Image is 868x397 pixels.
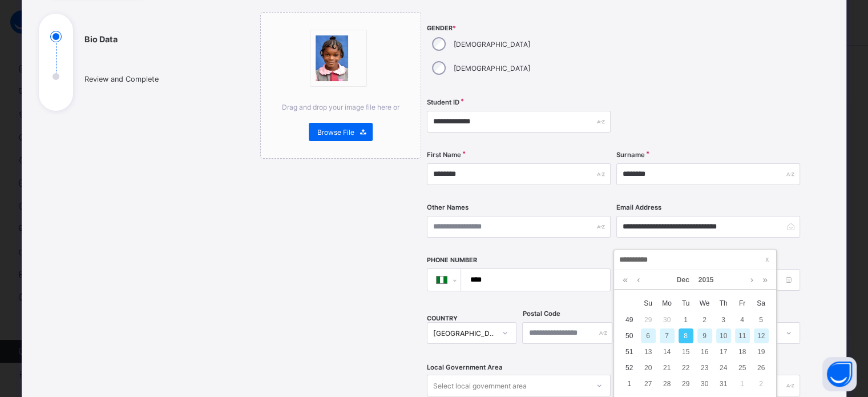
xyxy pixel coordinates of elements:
th: Wed [695,295,714,312]
td: December 13, 2015 [639,344,657,360]
button: Open asap [822,357,857,391]
td: December 21, 2015 [657,360,676,376]
div: 29 [679,376,693,391]
label: First Name [427,151,461,159]
div: 31 [716,376,731,391]
td: December 27, 2015 [639,376,657,392]
div: 12 [754,328,769,343]
div: 27 [641,376,656,391]
label: Postal Code [522,310,560,318]
div: 15 [679,344,693,359]
td: December 3, 2015 [714,312,733,328]
div: [GEOGRAPHIC_DATA] [433,329,496,338]
div: 21 [660,360,675,375]
a: Last year (Control + left) [620,270,631,290]
th: Mon [657,295,676,312]
span: COUNTRY [427,315,458,322]
td: December 14, 2015 [657,344,676,360]
span: Drag and drop your image file here or [282,103,399,111]
span: Fr [733,298,752,308]
td: January 2, 2016 [752,376,770,392]
td: December 30, 2015 [695,376,714,392]
td: 50 [620,328,639,344]
label: Student ID [427,98,459,106]
td: November 30, 2015 [657,312,676,328]
th: Tue [676,295,695,312]
div: 7 [660,328,675,343]
td: December 15, 2015 [676,344,695,360]
div: 6 [641,328,656,343]
div: 2 [754,376,769,391]
div: 20 [641,360,656,375]
div: 16 [697,344,712,359]
td: December 11, 2015 [733,328,752,344]
a: Next year (Control + right) [760,270,770,290]
td: December 7, 2015 [657,328,676,344]
th: Sun [639,295,657,312]
a: Dec [672,270,694,290]
td: December 19, 2015 [752,344,770,360]
span: Local Government Area [427,363,503,371]
td: December 9, 2015 [695,328,714,344]
div: 9 [697,328,712,343]
label: Other Names [427,203,469,211]
span: Tu [676,298,695,308]
div: 24 [716,360,731,375]
td: December 5, 2015 [752,312,770,328]
td: 51 [620,344,639,360]
td: December 17, 2015 [714,344,733,360]
th: Fri [733,295,752,312]
a: Previous month (PageUp) [634,270,643,290]
div: 28 [660,376,675,391]
th: Sat [752,295,770,312]
img: bannerImage [316,35,348,81]
td: December 8, 2015 [676,328,695,344]
div: 4 [735,312,750,327]
div: 14 [660,344,675,359]
div: bannerImageDrag and drop your image file here orBrowse File [260,12,421,159]
div: 17 [716,344,731,359]
td: December 31, 2015 [714,376,733,392]
td: December 4, 2015 [733,312,752,328]
div: 18 [735,344,750,359]
td: 49 [620,312,639,328]
label: Surname [616,151,645,159]
div: Select local government area [433,375,527,396]
div: 1 [679,312,693,327]
span: We [695,298,714,308]
div: 30 [697,376,712,391]
div: 29 [641,312,656,327]
a: 2015 [694,270,718,290]
td: December 24, 2015 [714,360,733,376]
div: 22 [679,360,693,375]
td: December 26, 2015 [752,360,770,376]
div: 11 [735,328,750,343]
td: December 16, 2015 [695,344,714,360]
th: Thu [714,295,733,312]
div: 5 [754,312,769,327]
td: December 2, 2015 [695,312,714,328]
td: December 23, 2015 [695,360,714,376]
div: 13 [641,344,656,359]
td: December 29, 2015 [676,376,695,392]
td: December 6, 2015 [639,328,657,344]
label: [DEMOGRAPHIC_DATA] [454,40,530,49]
td: December 28, 2015 [657,376,676,392]
div: 3 [716,312,731,327]
div: 26 [754,360,769,375]
td: December 25, 2015 [733,360,752,376]
div: 2 [697,312,712,327]
div: 19 [754,344,769,359]
td: 1 [620,376,639,392]
td: December 20, 2015 [639,360,657,376]
td: January 1, 2016 [733,376,752,392]
div: 30 [660,312,675,327]
td: 52 [620,360,639,376]
span: Sa [752,298,770,308]
span: Mo [657,298,676,308]
div: 8 [679,328,693,343]
td: December 10, 2015 [714,328,733,344]
span: Gender [427,25,611,32]
label: [DEMOGRAPHIC_DATA] [454,64,530,73]
span: Su [639,298,657,308]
